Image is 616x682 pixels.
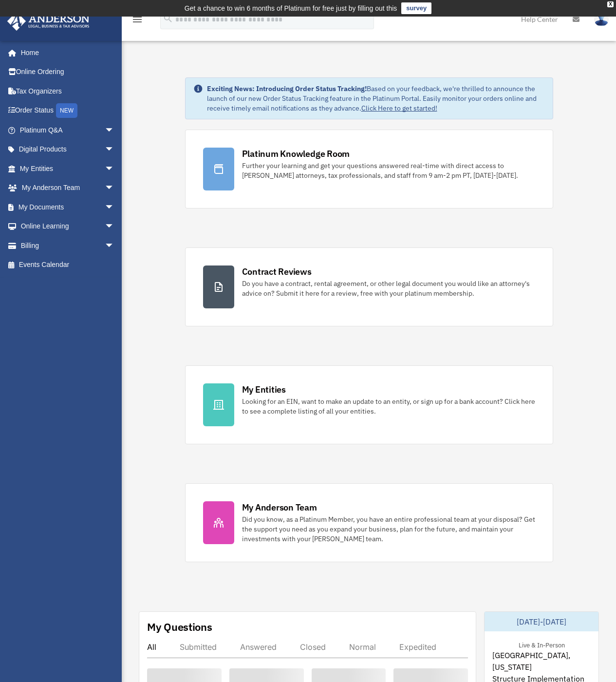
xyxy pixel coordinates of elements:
span: arrow_drop_down [105,236,124,256]
div: My Entities [242,383,286,396]
a: My Entitiesarrow_drop_down [7,159,129,178]
div: close [607,1,614,7]
div: Based on your feedback, we're thrilled to announce the launch of our new Order Status Tracking fe... [207,84,545,113]
div: My Anderson Team [242,501,317,513]
div: Answered [240,642,277,652]
div: Do you have a contract, rental agreement, or other legal document you would like an attorney's ad... [242,279,535,298]
div: NEW [56,103,77,118]
a: Contract Reviews Do you have a contract, rental agreement, or other legal document you would like... [185,247,553,326]
a: My Anderson Teamarrow_drop_down [7,178,129,198]
a: Online Learningarrow_drop_down [7,217,129,236]
i: menu [131,14,143,25]
a: menu [131,17,143,25]
a: Tax Organizers [7,81,129,101]
a: My Entities Looking for an EIN, want to make an update to an entity, or sign up for a bank accoun... [185,365,553,444]
span: arrow_drop_down [105,159,124,179]
span: arrow_drop_down [105,120,124,140]
div: Live & In-Person [511,639,573,649]
div: Expedited [399,642,436,652]
div: My Questions [147,620,212,634]
a: survey [401,2,431,14]
a: Events Calendar [7,255,129,275]
a: Online Ordering [7,62,129,82]
img: User Pic [594,12,609,26]
a: Click Here to get started! [361,104,437,113]
span: arrow_drop_down [105,217,124,237]
div: Closed [300,642,326,652]
div: Contract Reviews [242,265,312,278]
a: Digital Productsarrow_drop_down [7,140,129,159]
div: Did you know, as a Platinum Member, you have an entire professional team at your disposal? Get th... [242,514,535,544]
span: arrow_drop_down [105,178,124,198]
div: All [147,642,156,652]
strong: Exciting News: Introducing Order Status Tracking! [207,84,367,93]
a: Home [7,43,124,62]
span: [GEOGRAPHIC_DATA], [US_STATE] [492,649,591,673]
div: Normal [349,642,376,652]
div: Get a chance to win 6 months of Platinum for free just by filling out this [185,2,397,14]
i: search [163,13,173,24]
span: arrow_drop_down [105,197,124,217]
div: Platinum Knowledge Room [242,148,350,160]
span: arrow_drop_down [105,140,124,160]
div: [DATE]-[DATE] [485,612,598,631]
div: Looking for an EIN, want to make an update to an entity, or sign up for a bank account? Click her... [242,397,535,416]
a: Platinum Knowledge Room Further your learning and get your questions answered real-time with dire... [185,130,553,208]
img: Anderson Advisors Platinum Portal [4,12,93,31]
a: Order StatusNEW [7,101,129,121]
div: Submitted [180,642,217,652]
a: My Documentsarrow_drop_down [7,197,129,217]
a: My Anderson Team Did you know, as a Platinum Member, you have an entire professional team at your... [185,483,553,562]
a: Platinum Q&Aarrow_drop_down [7,120,129,140]
div: Further your learning and get your questions answered real-time with direct access to [PERSON_NAM... [242,161,535,180]
a: Billingarrow_drop_down [7,236,129,255]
